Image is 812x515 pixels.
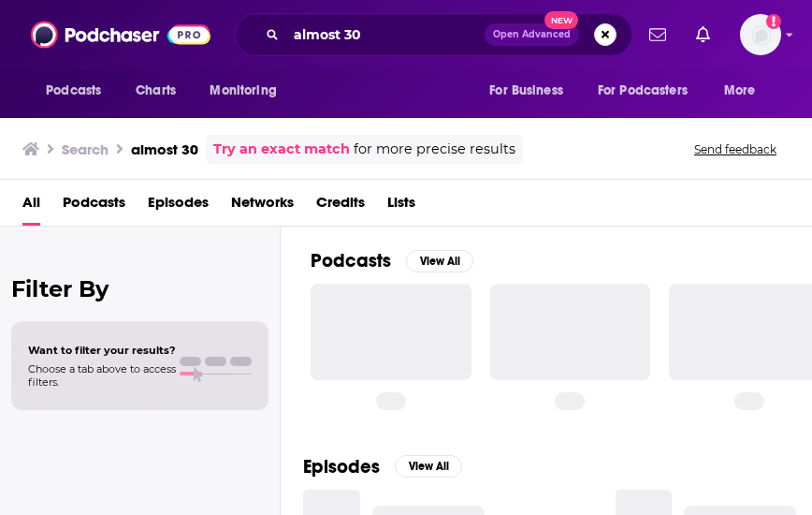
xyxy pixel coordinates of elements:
[210,78,276,104] span: Monitoring
[740,14,781,55] img: User Profile
[213,139,350,160] a: Try an exact match
[740,14,781,55] span: Logged in as WPubPR1
[311,249,391,272] h2: Podcasts
[689,141,782,157] button: Send feedback
[148,187,209,226] a: Episodes
[586,73,715,109] button: open menu
[489,78,563,104] span: For Business
[231,187,294,226] a: Networks
[544,11,578,29] span: New
[286,20,485,50] input: Search podcasts, credits, & more...
[28,344,176,357] span: Want to filter your results?
[316,187,365,226] a: Credits
[485,23,579,46] button: Open AdvancedNew
[235,13,632,56] div: Search podcasts, credits, & more...
[740,14,781,55] button: Show profile menu
[303,455,380,478] h2: Episodes
[62,140,109,158] h3: Search
[63,187,125,226] a: Podcasts
[724,78,756,104] span: More
[196,73,300,109] button: open menu
[689,19,718,51] a: Show notifications dropdown
[11,275,268,302] h2: Filter By
[123,73,187,109] a: Charts
[476,73,587,109] button: open menu
[46,78,101,104] span: Podcasts
[31,17,210,52] img: Podchaser - Follow, Share and Rate Podcasts
[131,140,198,158] h3: almost 30
[311,249,473,272] a: PodcastsView All
[354,139,515,160] span: for more precise results
[493,30,571,39] span: Open Advanced
[711,73,779,109] button: open menu
[766,14,781,29] svg: Add a profile image
[136,78,176,104] span: Charts
[395,455,462,478] button: View All
[33,73,125,109] button: open menu
[28,362,176,389] span: Choose a tab above to access filters.
[303,455,462,478] a: EpisodesView All
[387,187,415,226] a: Lists
[598,78,688,104] span: For Podcasters
[406,250,473,272] button: View All
[642,19,674,51] a: Show notifications dropdown
[22,187,40,226] a: All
